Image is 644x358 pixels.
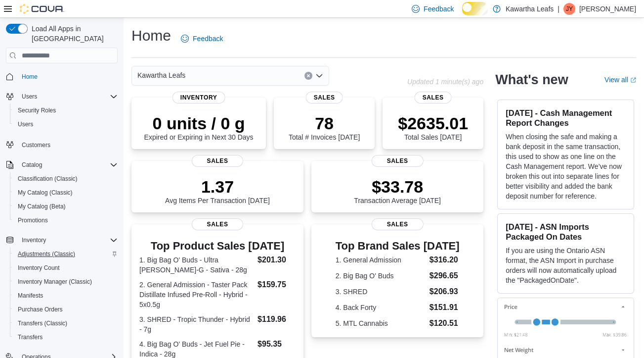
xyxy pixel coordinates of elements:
dd: $119.96 [258,313,296,325]
span: Inventory [22,236,46,244]
h3: Top Brand Sales [DATE] [336,240,460,252]
svg: External link [630,77,636,83]
dt: 3. SHRED [336,287,426,297]
button: Users [2,90,122,103]
button: Transfers (Classic) [10,316,122,330]
span: Inventory [172,92,225,103]
a: Inventory Manager (Classic) [14,276,96,288]
span: Classification (Classic) [18,175,78,183]
span: Catalog [22,161,42,169]
dt: 3. SHRED - Tropic Thunder - Hybrid - 7g [139,314,254,334]
a: View allExternal link [604,76,636,84]
h3: Top Product Sales [DATE] [139,240,296,252]
dd: $120.51 [429,317,460,329]
p: 78 [289,113,360,133]
span: Inventory Count [14,262,118,274]
a: Users [14,118,37,130]
button: Users [10,117,122,131]
span: Load All Apps in [GEOGRAPHIC_DATA] [28,24,118,44]
button: Manifests [10,289,122,303]
a: My Catalog (Classic) [14,187,77,199]
a: Customers [18,139,54,151]
p: [PERSON_NAME] [579,3,636,15]
span: Sales [192,155,243,167]
p: | [558,3,559,15]
button: Classification (Classic) [10,172,122,186]
dd: $201.30 [258,254,296,266]
button: Purchase Orders [10,303,122,316]
span: Inventory Count [18,264,60,272]
span: Transfers [14,331,118,343]
span: Manifests [14,290,118,302]
p: $33.78 [354,177,441,197]
dt: 2. General Admission - Taster Pack Distillate Infused Pre-Roll - Hybrid - 5x0.5g [139,280,254,309]
h2: What's new [495,72,568,88]
button: Adjustments (Classic) [10,247,122,261]
button: Catalog [2,158,122,172]
a: Adjustments (Classic) [14,248,79,260]
span: Inventory Manager (Classic) [18,278,92,286]
dd: $159.75 [258,279,296,291]
h1: Home [131,26,171,46]
a: Transfers [14,331,46,343]
div: Total # Invoices [DATE] [289,113,360,141]
p: Kawartha Leafs [506,3,554,15]
span: Customers [22,141,50,149]
button: Promotions [10,213,122,227]
div: Transaction Average [DATE] [354,177,441,205]
span: Transfers (Classic) [18,319,67,327]
span: My Catalog (Beta) [18,203,66,210]
span: JY [566,3,573,15]
dd: $95.35 [258,338,296,350]
button: Clear input [304,72,312,80]
dt: 4. Back Forty [336,303,426,312]
button: Security Roles [10,103,122,117]
span: Sales [306,92,343,103]
dd: $316.20 [429,254,460,266]
span: Adjustments (Classic) [14,248,118,260]
span: Users [22,93,37,101]
span: My Catalog (Beta) [14,201,118,212]
span: Feedback [193,34,223,44]
span: Catalog [18,159,118,171]
dd: $151.91 [429,302,460,313]
button: Inventory [2,233,122,247]
span: Home [22,73,38,81]
span: Purchase Orders [18,306,63,313]
div: Avg Items Per Transaction [DATE] [165,177,270,205]
a: Security Roles [14,104,60,116]
button: Transfers [10,330,122,344]
span: Kawartha Leafs [137,69,185,81]
span: Security Roles [18,106,56,114]
img: Cova [20,4,64,14]
p: 1.37 [165,177,270,197]
h3: [DATE] - Cash Management Report Changes [506,108,626,128]
dt: 5. MTL Cannabis [336,318,426,328]
button: My Catalog (Classic) [10,186,122,200]
span: Inventory [18,234,118,246]
h3: [DATE] - ASN Imports Packaged On Dates [506,222,626,242]
span: Sales [415,92,452,103]
dt: 1. Big Bag O' Buds - Ultra [PERSON_NAME]-G - Sativa - 28g [139,255,254,275]
span: Adjustments (Classic) [18,250,75,258]
a: Classification (Classic) [14,173,82,185]
a: My Catalog (Beta) [14,201,70,212]
span: My Catalog (Classic) [18,189,73,197]
dt: 1. General Admission [336,255,426,265]
a: Manifests [14,290,47,302]
span: Manifests [18,292,43,300]
p: When closing the safe and making a bank deposit in the same transaction, this used to show as one... [506,132,626,201]
span: My Catalog (Classic) [14,187,118,199]
dt: 2. Big Bag O' Buds [336,271,426,281]
button: Home [2,69,122,84]
button: My Catalog (Beta) [10,200,122,213]
a: Home [18,71,42,83]
div: James Yin [563,3,575,15]
a: Promotions [14,214,52,226]
a: Feedback [177,29,227,49]
input: Dark Mode [462,2,488,15]
span: Users [18,120,33,128]
dd: $206.93 [429,286,460,298]
span: Promotions [18,216,48,224]
span: Sales [372,218,423,230]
